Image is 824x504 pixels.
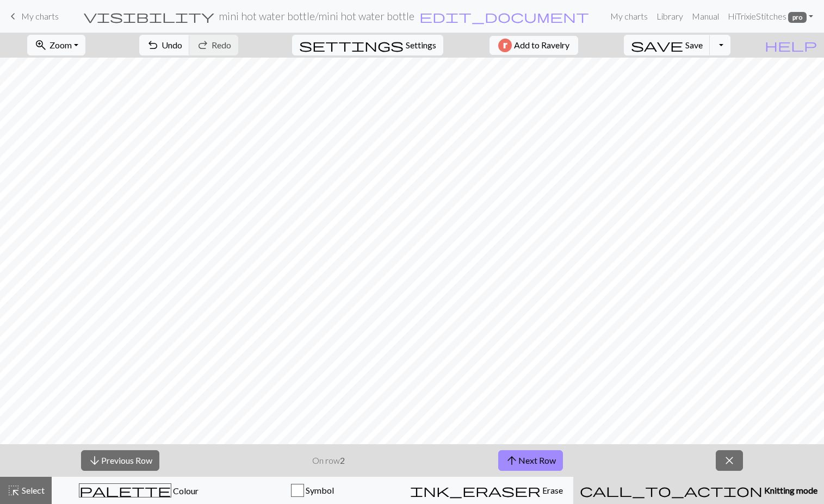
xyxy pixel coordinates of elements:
[162,40,182,50] span: Undo
[406,39,436,52] span: Settings
[81,450,159,471] button: Previous Row
[34,38,47,53] span: zoom_in
[410,483,541,498] span: ink_eraser
[788,12,807,23] span: pro
[49,40,72,50] span: Zoom
[652,5,687,27] a: Library
[146,38,159,53] span: undo
[79,483,171,498] span: palette
[7,483,20,498] span: highlight_alt
[171,486,199,496] span: Colour
[219,10,414,22] h2: mini hot water bottle / mini hot water bottle
[21,11,59,21] span: My charts
[7,9,20,24] span: keyboard_arrow_left
[139,35,190,55] button: Undo
[505,453,518,468] span: arrow_upward
[765,38,817,53] span: help
[541,485,563,495] span: Erase
[573,477,824,504] button: Knitting mode
[399,477,573,504] button: Erase
[20,485,45,495] span: Select
[312,454,345,467] p: On row
[226,477,400,504] button: Symbol
[299,39,404,52] i: Settings
[292,35,443,55] button: SettingsSettings
[490,36,578,55] button: Add to Ravelry
[624,35,710,55] button: Save
[7,7,59,26] a: My charts
[304,485,334,495] span: Symbol
[763,485,817,495] span: Knitting mode
[27,35,85,55] button: Zoom
[84,9,214,24] span: visibility
[580,483,763,498] span: call_to_action
[340,455,345,465] strong: 2
[498,39,512,52] img: Ravelry
[52,477,226,504] button: Colour
[498,450,563,471] button: Next Row
[419,9,589,24] span: edit_document
[685,40,703,50] span: Save
[88,453,101,468] span: arrow_downward
[723,5,817,27] a: HiTrixieStitches pro
[606,5,652,27] a: My charts
[514,39,569,52] span: Add to Ravelry
[631,38,683,53] span: save
[687,5,723,27] a: Manual
[723,453,736,468] span: close
[299,38,404,53] span: settings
